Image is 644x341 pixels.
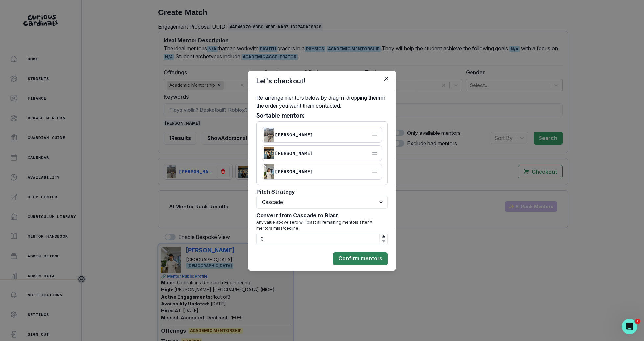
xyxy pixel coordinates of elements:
span: 1 [635,319,640,324]
button: Confirm mentors [333,252,388,265]
p: [PERSON_NAME] [275,169,313,174]
img: Picture of Eli Bader [264,128,274,142]
div: Picture of Jad Kourany[PERSON_NAME] [262,145,382,161]
p: Convert from Cascade to Blast [256,211,388,219]
div: Picture of Nolan Wu[PERSON_NAME] [262,164,382,180]
p: Pitch Strategy [256,188,388,196]
p: Sortable mentors [256,112,388,121]
iframe: Intercom live chat [622,319,637,334]
p: [PERSON_NAME] [275,151,313,156]
div: Picture of Eli Bader[PERSON_NAME] [262,127,382,143]
header: Let's checkout! [248,71,396,91]
img: Picture of Jad Kourany [264,147,274,159]
p: Any value above zero will blast all remaining mentors after X mentors miss/decline [256,219,388,234]
button: Close [381,73,392,84]
img: Picture of Nolan Wu [264,164,274,179]
p: Re-arrange mentors below by drag-n-dropping them in the order you want them contacted. [256,94,388,112]
p: [PERSON_NAME] [275,132,313,137]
